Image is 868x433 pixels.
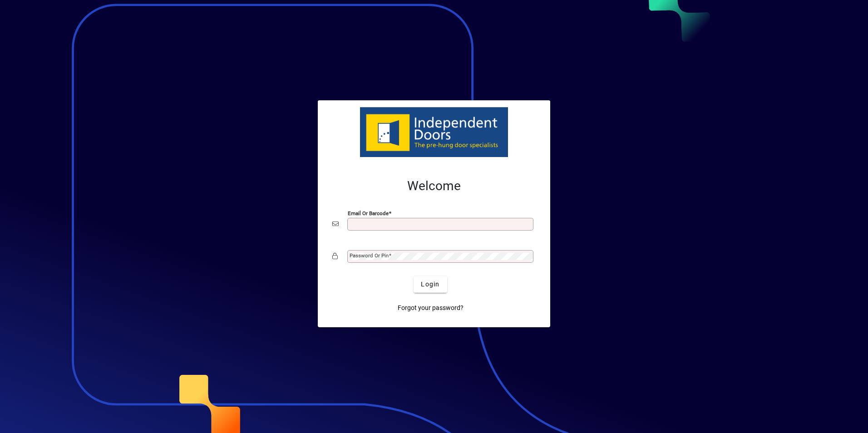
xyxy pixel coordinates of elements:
button: Login [414,276,447,293]
span: Forgot your password? [398,303,464,313]
mat-label: Email or Barcode [348,210,389,216]
h2: Welcome [332,178,536,194]
mat-label: Password or Pin [350,252,389,259]
a: Forgot your password? [394,300,467,316]
span: Login [421,280,439,289]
